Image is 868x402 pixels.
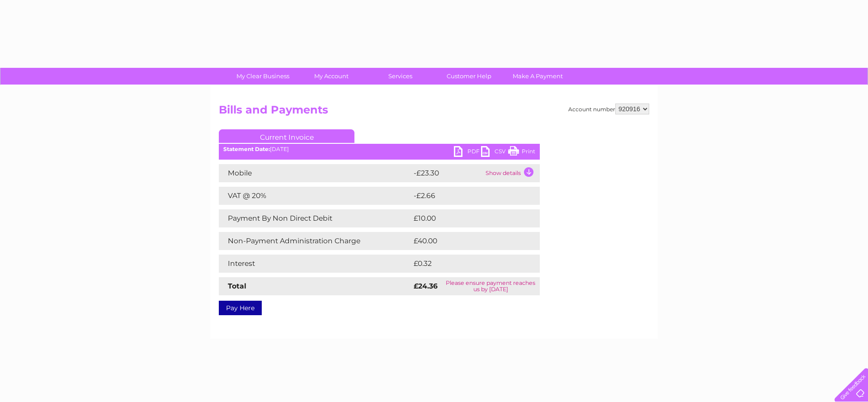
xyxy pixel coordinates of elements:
[481,146,508,159] a: CSV
[226,68,300,85] a: My Clear Business
[219,301,262,315] a: Pay Here
[500,68,575,85] a: Make A Payment
[294,68,369,85] a: My Account
[219,104,649,121] h2: Bills and Payments
[411,164,483,182] td: -£23.30
[411,232,522,250] td: £40.00
[219,232,411,250] td: Non-Payment Administration Charge
[411,255,519,273] td: £0.32
[219,187,411,205] td: VAT @ 20%
[363,68,438,85] a: Services
[411,187,521,205] td: -£2.66
[508,146,535,159] a: Print
[228,282,246,290] strong: Total
[414,282,438,290] strong: £24.36
[483,164,540,182] td: Show details
[219,209,411,227] td: Payment By Non Direct Debit
[219,255,411,273] td: Interest
[411,209,521,227] td: £10.00
[219,164,411,182] td: Mobile
[441,277,540,295] td: Please ensure payment reaches us by [DATE]
[219,146,540,152] div: [DATE]
[454,146,481,159] a: PDF
[568,104,649,114] div: Account number
[432,68,506,85] a: Customer Help
[223,146,270,152] b: Statement Date:
[219,129,354,143] a: Current Invoice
